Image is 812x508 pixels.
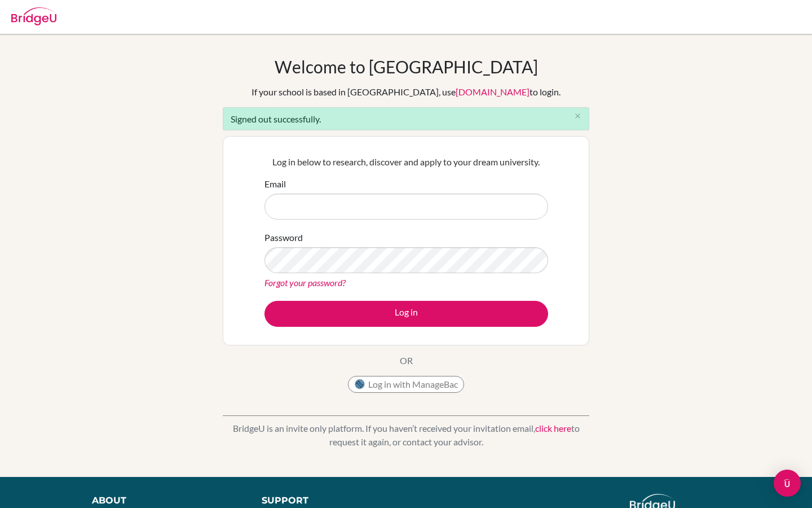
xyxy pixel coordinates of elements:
img: Bridge-U [11,7,56,25]
label: Email [264,177,286,191]
i: close [573,112,582,120]
button: Close [566,108,589,125]
label: Password [264,231,303,244]
a: [DOMAIN_NAME] [456,86,529,97]
a: click here [535,423,571,433]
p: Log in below to research, discover and apply to your dream university. [264,155,548,169]
div: If your school is based in [GEOGRAPHIC_DATA], use to login. [251,85,561,99]
button: Log in [264,301,548,327]
button: Log in with ManageBac [348,376,464,393]
p: BridgeU is an invite only platform. If you haven’t received your invitation email, to request it ... [223,422,589,449]
div: Open Intercom Messenger [774,470,801,497]
h1: Welcome to [GEOGRAPHIC_DATA] [275,56,538,77]
div: Support [262,494,395,507]
p: OR [400,354,413,367]
a: Forgot your password? [264,277,346,288]
div: About [92,494,236,507]
div: Signed out successfully. [223,107,589,130]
